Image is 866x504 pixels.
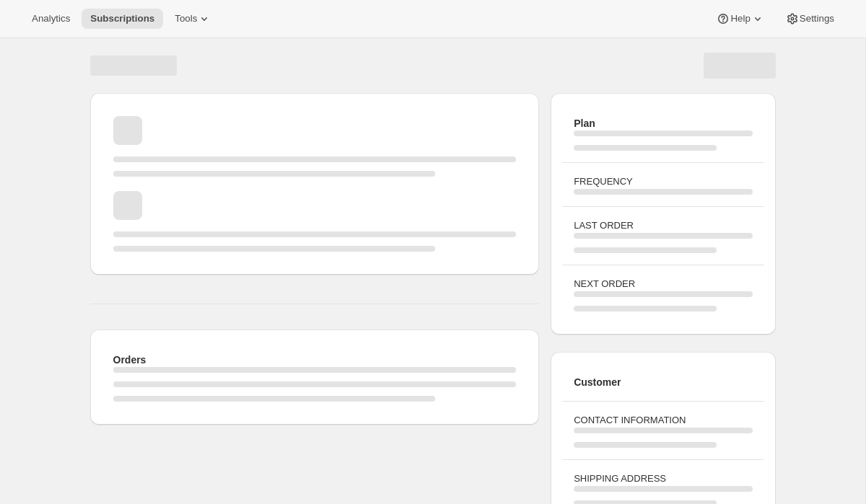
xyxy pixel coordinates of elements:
[707,9,773,29] button: Help
[166,9,220,29] button: Tools
[574,375,752,389] h2: Customer
[90,13,154,25] span: Subscriptions
[32,13,70,25] span: Analytics
[113,353,517,367] h2: Orders
[574,413,752,428] h3: CONTACT INFORMATION
[175,13,197,25] span: Tools
[777,9,843,29] button: Settings
[574,116,752,131] h2: Plan
[574,277,752,291] h3: NEXT ORDER
[82,9,163,29] button: Subscriptions
[23,9,79,29] button: Analytics
[730,13,750,25] span: Help
[800,13,834,25] span: Settings
[574,472,752,486] h3: SHIPPING ADDRESS
[574,174,752,189] h3: FREQUENCY
[574,218,752,233] h3: LAST ORDER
